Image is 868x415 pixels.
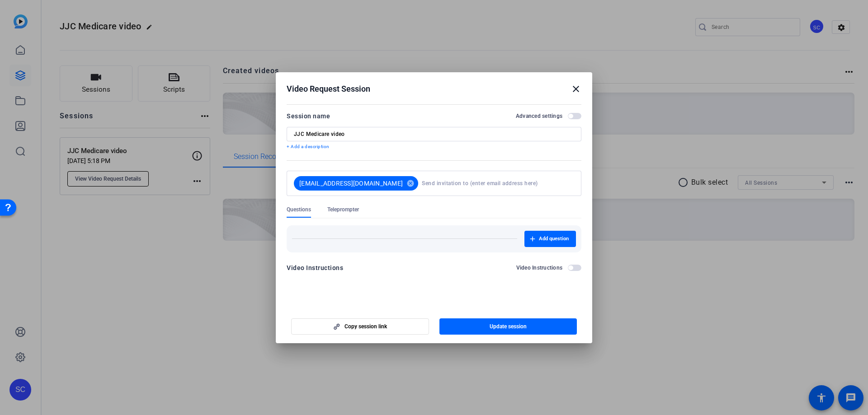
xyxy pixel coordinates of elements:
p: + Add a description [287,143,581,150]
h2: Advanced settings [516,112,562,120]
button: Add question [524,231,576,247]
div: Session name [287,111,330,121]
span: Copy session link [344,323,387,330]
span: Update session [490,323,527,330]
mat-icon: cancel [403,179,418,187]
h2: Video Instructions [516,264,563,271]
div: Video Instructions [287,262,343,273]
span: Teleprompter [327,206,359,213]
span: Questions [287,206,311,213]
div: Video Request Session [287,84,581,94]
mat-icon: close [571,84,581,94]
input: Send invitation to (enter email address here) [422,174,571,192]
span: [EMAIL_ADDRESS][DOMAIN_NAME] [299,179,403,188]
button: Copy session link [291,318,429,335]
button: Update session [439,318,577,335]
span: Add question [539,235,569,242]
input: Enter Session Name [294,131,574,138]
